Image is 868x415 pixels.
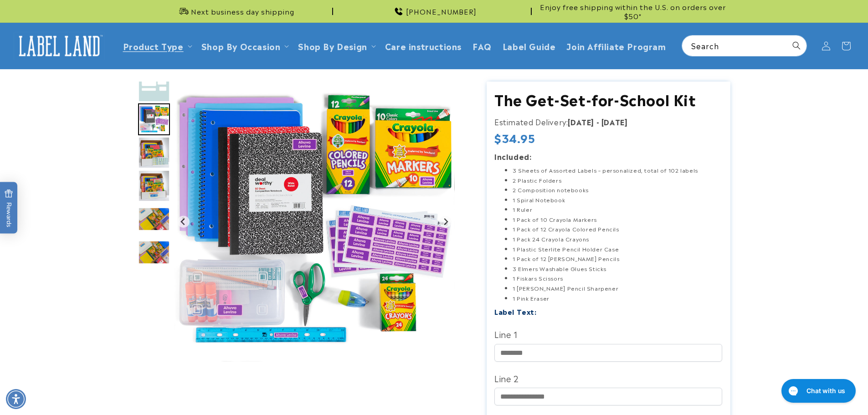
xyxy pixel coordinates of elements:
li: 3 Elmers Washable Glues Sticks [513,264,722,274]
summary: Shop By Design [293,35,379,56]
a: Shop By Design [298,40,367,52]
span: [PHONE_NUMBER] [406,7,477,16]
img: null [138,170,170,202]
span: Label Guide [503,41,556,51]
img: null [138,241,170,265]
img: null [138,70,170,102]
li: 1 Spiral Notebook [513,195,722,205]
li: 1 Pack 24 Crayola Crayons [513,234,722,244]
a: FAQ [467,35,497,56]
label: Line 1 [494,327,722,341]
p: Estimated Delivery: [494,115,722,128]
li: 1 Pack of 12 [PERSON_NAME] Pencils [513,254,722,264]
a: Care instructions [380,35,467,56]
div: Accessibility Menu [6,389,26,409]
img: null [138,137,170,169]
img: Label Land [14,32,105,60]
li: 1 [PERSON_NAME] Pencil Sharpener [513,283,722,293]
a: Product Type [123,40,184,52]
li: 3 Sheets of Assorted Labels – personalized, total of 102 labels [513,165,722,175]
summary: Product Type [118,35,196,56]
a: Label Guide [497,35,561,56]
span: Shop By Occasion [201,41,281,51]
label: Label Text: [494,306,537,317]
span: Rewards [5,189,13,227]
li: 1 Ruler [513,205,722,215]
li: 2 Plastic Folders [513,175,722,185]
div: Go to slide 3 [138,103,170,135]
li: 1 Pink Eraser [513,293,722,303]
div: Go to slide 6 [138,203,170,235]
span: Join Affiliate Program [566,41,666,51]
strong: [DATE] [568,116,594,127]
img: null [175,82,455,362]
iframe: Sign Up via Text for Offers [7,342,115,369]
label: Line 2 [494,371,722,385]
button: Previous slide [177,215,190,228]
span: FAQ [473,41,492,51]
a: Join Affiliate Program [561,35,671,56]
media-gallery: Gallery Viewer [138,82,464,366]
div: Go to slide 2 [138,70,170,102]
button: Search [786,36,806,56]
div: Go to slide 4 [138,137,170,169]
div: Go to slide 5 [138,170,170,202]
span: Next business day shipping [191,7,294,16]
a: Label Land [10,28,108,63]
span: Care instructions [385,41,462,51]
button: Next slide [439,215,452,228]
span: $34.95 [494,131,535,145]
span: Enjoy free shipping within the U.S. on orders over $50* [535,2,730,20]
img: null [138,207,170,231]
summary: Shop By Occasion [196,35,293,56]
li: 1 Plastic Sterlite Pencil Holder Case [513,244,722,254]
li: 2 Composition notebooks [513,185,722,195]
li: 1 Pack of 12 Crayola Colored Pencils [513,224,722,234]
strong: Included: [494,151,531,162]
strong: - [596,116,600,127]
iframe: Gorgias live chat messenger [777,376,859,406]
strong: [DATE] [601,116,628,127]
li: 1 Pack of 10 Crayola Markers [513,215,722,225]
img: null [138,103,170,135]
li: 1 Fiskars Scissors [513,273,722,283]
h1: The Get-Set-for-School Kit [494,90,722,109]
div: Go to slide 7 [138,236,170,268]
